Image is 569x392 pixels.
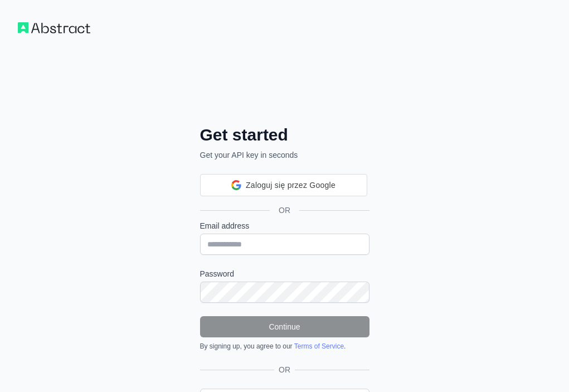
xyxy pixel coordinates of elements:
[200,149,369,161] p: Get your API key in seconds
[200,174,367,196] div: Zaloguj się przez Google
[200,342,369,351] div: By signing up, you agree to our .
[18,22,90,33] img: Workflow
[274,364,295,375] span: OR
[294,342,344,350] a: Terms of Service
[246,180,335,191] span: Zaloguj się przez Google
[200,220,369,231] label: Email address
[270,205,299,216] span: OR
[200,316,369,337] button: Continue
[200,268,369,279] label: Password
[200,125,369,145] h2: Get started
